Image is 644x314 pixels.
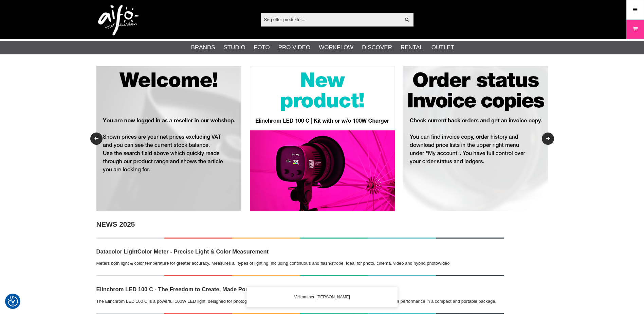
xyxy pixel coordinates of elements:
[96,220,504,229] h2: NEWS 2025
[542,133,554,145] button: Next
[96,286,262,293] strong: Elinchrom LED 100 C - The Freedom to Create, Made Portable.
[90,133,103,145] button: Previous
[261,14,401,24] input: Søg efter produkter...
[224,43,245,52] a: Studio
[294,294,350,300] span: Velkommen [PERSON_NAME]
[431,43,454,52] a: Outlet
[401,43,423,52] a: Rental
[96,260,504,267] p: Meters both light & color temperature for greater accuracy. Measures all types of lighting, inclu...
[98,5,139,36] img: logo.png
[96,298,504,305] p: The Elinchrom LED 100 C is a powerful 100W LED light, designed for photographers, videographers, ...
[254,43,270,52] a: Foto
[319,43,353,52] a: Workflow
[191,43,215,52] a: Brands
[278,43,310,52] a: Pro Video
[403,66,548,211] img: Annonce:RET003 banner-resel-account-bgr.jpg
[362,43,392,52] a: Discover
[96,275,504,276] img: NEWS!
[8,296,18,307] img: Revisit consent button
[96,66,241,211] img: Annonce:RET001 banner-resel-welcome-bgr.jpg
[96,238,504,239] img: NEWS!
[8,295,18,308] button: Samtykkepræferencer
[96,248,269,255] strong: Datacolor LightColor Meter - Precise Light & Color Measurement
[250,66,395,211] img: Annonce:RET008 banner-resel-new-LED100C.jpg
[96,313,504,314] img: NEWS!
